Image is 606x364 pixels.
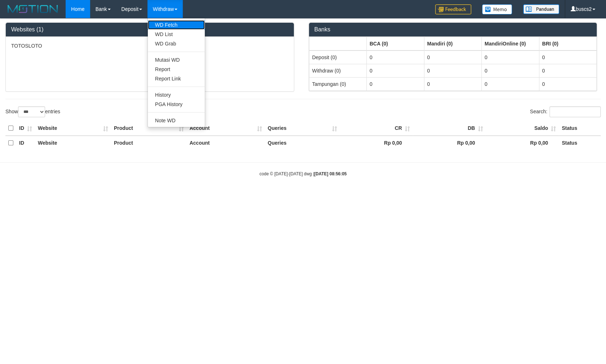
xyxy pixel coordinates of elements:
label: Show entries [5,106,60,117]
img: Button%20Memo.svg [482,4,512,14]
td: Withdraw (0) [309,64,367,77]
th: Queries [265,136,340,150]
label: Search: [530,106,601,117]
th: Account [187,136,265,150]
th: Product [111,121,187,136]
img: MOTION_logo.png [5,4,60,14]
th: Rp 0,00 [486,136,559,150]
td: 0 [424,51,482,64]
th: Group: activate to sort column ascending [424,37,482,51]
a: Note WD [148,116,205,125]
th: DB [413,121,486,136]
th: Group: activate to sort column ascending [367,37,424,51]
a: WD List [148,30,205,39]
small: code © [DATE]-[DATE] dwg | [260,171,347,176]
th: Website [35,136,111,150]
th: Saldo [486,121,559,136]
select: Showentries [18,106,45,117]
h3: Banks [314,26,592,33]
input: Search: [549,106,601,117]
th: Group: activate to sort column ascending [539,37,597,51]
td: 0 [367,51,424,64]
td: Tampungan (0) [309,77,367,91]
td: 0 [482,51,539,64]
td: 0 [424,64,482,77]
td: 0 [539,51,597,64]
a: Report [148,65,205,74]
th: Status [559,121,601,136]
th: Rp 0,00 [413,136,486,150]
td: 0 [539,64,597,77]
th: Group: activate to sort column ascending [309,37,367,51]
th: Product [111,136,187,150]
a: History [148,90,205,100]
p: TOTOSLOTO [11,42,288,49]
a: WD Grab [148,39,205,48]
strong: [DATE] 08:56:05 [314,171,346,176]
img: panduan.png [523,4,559,14]
td: Deposit (0) [309,51,367,64]
th: Group: activate to sort column ascending [482,37,539,51]
td: 0 [482,64,539,77]
th: Queries [265,121,340,136]
th: ID [16,136,35,150]
td: 0 [367,64,424,77]
a: Mutasi WD [148,55,205,65]
td: 0 [367,77,424,91]
a: Report Link [148,74,205,83]
h3: Websites (1) [11,26,288,33]
td: 0 [424,77,482,91]
a: WD Fetch [148,20,205,30]
th: Rp 0,00 [340,136,413,150]
td: 0 [482,77,539,91]
th: Website [35,121,111,136]
a: PGA History [148,100,205,109]
th: Status [559,136,601,150]
img: Feedback.jpg [435,4,471,14]
th: CR [340,121,413,136]
th: ID [16,121,35,136]
th: Account [187,121,265,136]
td: 0 [539,77,597,91]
